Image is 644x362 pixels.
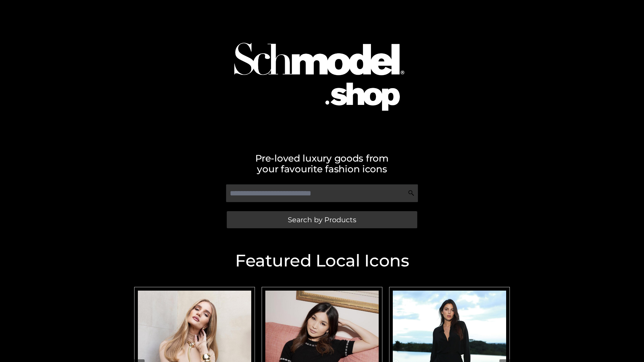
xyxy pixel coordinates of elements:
h2: Pre-loved luxury goods from your favourite fashion icons [131,153,513,174]
img: Search Icon [408,190,415,196]
span: Search by Products [288,216,356,223]
a: Search by Products [227,211,417,228]
h2: Featured Local Icons​ [131,252,513,269]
